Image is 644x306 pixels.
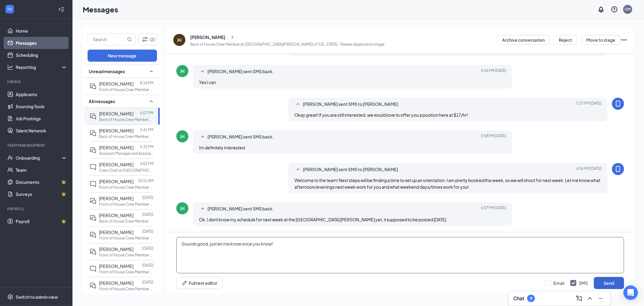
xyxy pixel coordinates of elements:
[139,33,157,45] button: Filter (2)
[89,113,97,120] svg: DoubleChat
[16,176,67,188] a: DocumentsCrown
[99,185,153,190] p: Front of House Crew Member at [GEOGRAPHIC_DATA][PERSON_NAME] of [US_STATE]
[148,68,155,75] svg: SmallChevronUp
[513,295,524,302] h3: Chat
[99,117,153,122] p: Back of House Crew Member at [GEOGRAPHIC_DATA][PERSON_NAME] of [US_STATE]
[99,128,133,133] span: [PERSON_NAME]
[585,294,595,303] button: ChevronUp
[553,35,578,45] button: Reject
[89,181,97,188] svg: ChatInactive
[596,294,606,303] button: Minimize
[294,177,601,190] span: Welcome to the team! Next steps will be finding a time to set up an orientation. I am pretty book...
[141,36,149,43] svg: Filter
[89,214,97,222] svg: DoubleChat
[16,37,67,49] a: Messages
[99,134,153,139] p: Back of House Crew Member at [GEOGRAPHIC_DATA][PERSON_NAME] of [US_STATE]
[180,133,185,139] div: JH
[574,294,584,303] button: ComposeMessage
[190,42,384,47] p: Back of House Crew Member at [GEOGRAPHIC_DATA][PERSON_NAME] of [US_STATE] - Review Application stage
[99,162,133,167] span: [PERSON_NAME]
[7,206,66,211] div: Payroll
[481,68,506,75] span: [DATE] 5:56 PM
[481,205,506,213] span: [DATE] 6:07 PM
[611,6,618,13] svg: QuestionInfo
[89,231,97,239] svg: DoubleChat
[99,87,153,92] p: Front of House Crew Member at [GEOGRAPHIC_DATA][PERSON_NAME] of [US_STATE]
[140,144,153,149] p: 5:32 PM
[142,263,153,268] p: [DATE]
[530,296,532,301] div: 9
[142,246,153,251] p: [DATE]
[207,205,274,213] span: [PERSON_NAME] sent SMS back.
[140,80,153,86] p: 8:24 PM
[99,179,133,184] span: [PERSON_NAME]
[581,35,620,45] button: Move to stage
[88,50,157,62] button: New message
[140,161,153,166] p: 4:02 PM
[99,196,133,201] span: [PERSON_NAME]
[99,219,153,224] p: Back of House Crew Member at [GEOGRAPHIC_DATA][PERSON_NAME] of [US_STATE]
[207,68,274,75] span: [PERSON_NAME] sent SMS back.
[177,37,182,43] div: JH
[127,37,132,42] svg: MagnifyingGlass
[586,295,594,302] svg: ChevronUp
[16,88,67,100] a: Applicants
[16,125,67,137] a: Talent Network
[625,7,631,12] div: CM
[142,195,153,200] p: [DATE]
[199,80,216,85] span: Yes I can
[99,145,133,150] span: [PERSON_NAME]
[16,25,67,37] a: Home
[16,100,67,112] a: Sourcing Tools
[99,151,153,156] p: Assistant Manager and Assistant General Manager at [GEOGRAPHIC_DATA][PERSON_NAME] of [US_STATE]
[294,112,468,118] span: Okay great! If you are still interested, we would love to offer you a position here at $17/hr!
[138,178,153,183] p: 10:51 AM
[99,246,133,252] span: [PERSON_NAME]
[89,265,97,272] svg: ChatInactive
[89,248,97,256] svg: DoubleChat
[481,133,506,141] span: [DATE] 5:58 PM
[7,294,13,300] svg: Settings
[83,4,118,15] h1: Messages
[99,213,133,218] span: [PERSON_NAME]
[228,33,237,42] button: ChevronRight
[576,166,601,173] span: [DATE] 6:06 PM
[89,68,125,74] span: Unread messages
[303,101,399,108] span: [PERSON_NAME] sent SMS to [PERSON_NAME].
[99,252,153,258] p: Front of House Crew Member at [GEOGRAPHIC_DATA][PERSON_NAME] of [US_STATE]
[89,164,97,171] svg: ChatInactive
[199,205,206,213] svg: SmallChevronUp
[99,111,133,116] span: [PERSON_NAME]
[99,236,153,241] p: Front of House Crew Member at [GEOGRAPHIC_DATA][PERSON_NAME] of [US_STATE]
[620,36,628,44] svg: Ellipses
[99,202,153,207] p: Front of House Crew Member at [GEOGRAPHIC_DATA][PERSON_NAME] of [US_STATE]
[294,101,302,108] svg: SmallChevronUp
[142,212,153,217] p: [DATE]
[7,6,13,12] svg: WorkstreamLogo
[181,280,187,286] svg: Pen
[89,197,97,205] svg: DoubleChat
[16,164,67,176] a: Team
[89,98,115,104] span: All messages
[294,166,302,173] svg: SmallChevronUp
[207,133,274,141] span: [PERSON_NAME] sent SMS back.
[229,34,235,41] svg: ChevronRight
[180,205,185,211] div: JH
[16,64,68,70] div: Reporting
[16,112,67,125] a: Job Postings
[180,68,185,74] div: JH
[16,155,62,161] div: Onboarding
[594,277,624,289] button: Send
[142,280,153,285] p: [DATE]
[89,130,97,137] svg: DoubleChat
[7,64,13,70] svg: Analysis
[199,145,245,150] span: Im definitely interested
[598,6,605,13] svg: Notifications
[16,188,67,200] a: SurveysCrown
[99,81,133,86] span: [PERSON_NAME]
[99,168,153,173] p: Crew Chief at [GEOGRAPHIC_DATA][PERSON_NAME] of [US_STATE]
[99,263,133,269] span: [PERSON_NAME]
[199,133,206,141] svg: SmallChevronUp
[89,282,97,289] svg: DoubleChat
[7,79,66,84] div: Hiring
